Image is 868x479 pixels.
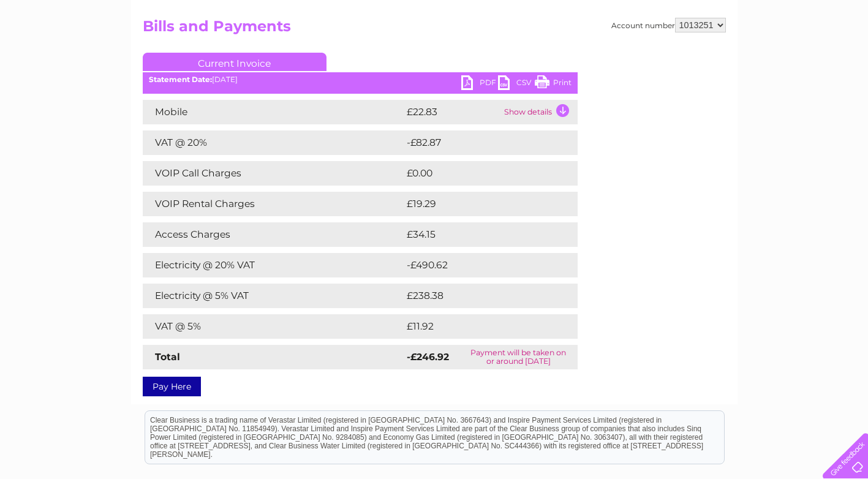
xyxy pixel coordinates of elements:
div: [DATE] [143,75,578,84]
a: Current Invoice [143,53,326,71]
a: Log out [828,52,856,61]
a: Energy [683,52,710,61]
b: Statement Date: [149,75,212,84]
a: PDF [461,75,498,93]
a: Water [652,52,676,61]
a: Telecoms [717,52,754,61]
td: Electricity @ 5% VAT [143,284,404,308]
td: £11.92 [404,314,551,339]
td: £19.29 [404,192,552,216]
h2: Bills and Payments [143,18,726,41]
td: -£490.62 [404,253,557,277]
a: Print [535,75,572,93]
td: Show details [501,100,578,124]
a: 0333 014 3131 [637,6,722,21]
a: Contact [787,52,817,61]
td: VAT @ 20% [143,130,404,155]
td: Electricity @ 20% VAT [143,253,404,277]
div: Account number [611,18,726,32]
td: £238.38 [404,284,556,308]
td: VOIP Rental Charges [143,192,404,216]
strong: Total [155,351,180,363]
a: Pay Here [143,377,201,396]
td: VAT @ 5% [143,314,404,339]
td: Payment will be taken on or around [DATE] [459,345,577,369]
td: £34.15 [404,222,552,247]
td: £0.00 [404,161,549,186]
td: VOIP Call Charges [143,161,404,186]
td: -£82.87 [404,130,555,155]
img: logo.png [31,32,93,69]
td: Mobile [143,100,404,124]
td: Access Charges [143,222,404,247]
div: Clear Business is a trading name of Verastar Limited (registered in [GEOGRAPHIC_DATA] No. 3667643... [145,7,724,59]
a: Blog [761,52,779,61]
strong: -£246.92 [407,351,449,363]
a: CSV [498,75,535,93]
td: £22.83 [404,100,501,124]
